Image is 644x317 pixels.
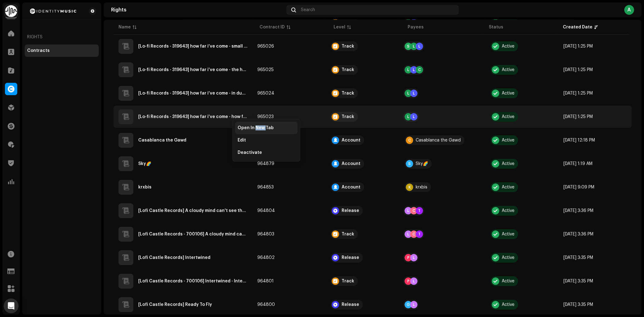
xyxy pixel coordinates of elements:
[342,232,354,236] div: Track
[405,207,412,214] div: L
[410,254,418,261] div: L
[410,66,418,74] div: L
[502,138,514,142] div: Active
[624,5,634,15] div: A
[334,24,345,30] div: Level
[416,207,423,214] div: T
[235,146,297,159] li: Deactivate
[342,162,360,166] div: Account
[502,232,514,236] div: Active
[238,138,246,143] span: Edit
[138,279,247,283] div: [Lofi Castle Records - 700106] Intertwined - Intertwined - UKZGC2508556
[330,182,393,192] span: Account
[138,115,247,119] div: [Lo-fi Records - 319643] how far i’ve come - how far i’ve come - UKZGC2506737
[235,122,297,134] li: Open In New Tab
[4,298,19,313] div: Open Intercom Messenger
[502,44,514,49] div: Active
[330,65,393,75] span: Track
[138,162,151,166] div: Sky🌈
[330,300,393,310] span: Release
[563,44,593,49] span: Sep 29, 2025, 1:25 PM
[563,24,592,30] div: Created Date
[257,256,275,260] span: 964802
[301,7,315,12] span: Search
[257,209,275,213] span: 964804
[342,68,354,72] div: Track
[342,279,354,283] div: Track
[138,91,247,95] div: [Lo-fi Records - 319643] how far i’ve come - in due time - UKZGC2506738
[410,90,418,97] div: L
[502,91,514,95] div: Active
[410,277,418,285] div: L
[342,91,354,95] div: Track
[25,30,99,44] div: Rights
[563,91,593,95] span: Sep 29, 2025, 1:25 PM
[342,302,359,307] div: Release
[238,125,274,130] span: Open In New Tab
[416,230,423,238] div: T
[257,232,274,236] span: 964803
[257,115,274,119] span: 965023
[563,138,595,142] span: Sep 29, 2025, 12:18 PM
[563,256,593,260] span: Sep 28, 2025, 3:35 PM
[405,301,412,308] div: G
[330,253,393,263] span: Release
[257,302,275,307] span: 964800
[257,279,274,283] span: 964801
[257,91,274,95] span: 965024
[405,254,412,261] div: P
[138,209,247,213] div: [Lofi Castle Records] A cloudy mind can't see the sunshine
[405,277,412,285] div: P
[405,230,412,238] div: L
[502,279,514,283] div: Active
[416,138,461,142] div: Casablanca the Gawd
[138,185,152,189] div: krxbis
[111,7,284,12] div: Rights
[416,66,423,74] div: C
[563,162,592,166] span: Sep 29, 2025, 1:19 AM
[416,185,427,189] div: krxbis
[342,115,354,119] div: Track
[563,232,593,236] span: Sep 28, 2025, 3:36 PM
[342,209,359,213] div: Release
[502,115,514,119] div: Active
[563,302,593,307] span: Sep 28, 2025, 3:35 PM
[406,184,413,191] div: K
[563,68,593,72] span: Sep 29, 2025, 1:25 PM
[138,44,247,49] div: [Lo-fi Records - 319643] how far i’ve come - small steps, big changes - UKZGC2506740
[257,44,274,49] span: 965026
[138,232,247,236] div: [Lofi Castle Records - 700106] A cloudy mind can't see the sunshine - A cloudy mind can't see the...
[563,209,593,213] span: Sep 28, 2025, 3:36 PM
[330,135,393,145] span: Account
[502,209,514,213] div: Active
[342,185,360,189] div: Account
[502,68,514,72] div: Active
[405,43,412,50] div: S
[502,162,514,166] div: Active
[342,256,359,260] div: Release
[410,113,418,120] div: L
[416,43,423,50] div: L
[25,44,99,57] re-m-nav-item: Contracts
[416,162,428,166] div: Sky🌈
[410,207,418,214] div: C
[260,24,285,30] div: Contract ID
[406,160,413,167] div: S
[563,185,594,189] span: Sep 28, 2025, 9:09 PM
[118,24,131,30] div: Name
[502,302,514,307] div: Active
[5,5,17,17] img: 0f74c21f-6d1c-4dbc-9196-dbddad53419e
[27,48,50,53] div: Contracts
[330,112,393,122] span: Track
[342,44,354,49] div: Track
[138,302,212,307] div: [Lofi Castle Records] Ready To Fly
[330,229,393,239] span: Track
[502,256,514,260] div: Active
[502,185,514,189] div: Active
[410,43,418,50] div: L
[330,206,393,216] span: Release
[238,150,262,155] span: Deactivate
[257,68,274,72] span: 965025
[563,115,593,119] span: Sep 29, 2025, 1:25 PM
[330,88,393,98] span: Track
